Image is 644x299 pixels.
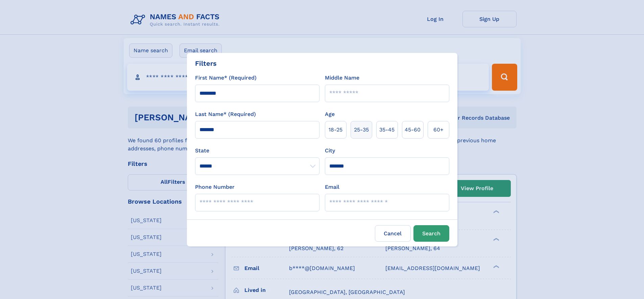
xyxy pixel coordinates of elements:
label: Cancel [375,225,411,242]
label: First Name* (Required) [195,74,257,82]
label: City [325,147,335,155]
button: Search [413,225,449,242]
span: 35‑45 [379,126,395,134]
label: Middle Name [325,74,359,82]
label: Age [325,110,335,118]
label: Phone Number [195,183,235,191]
span: 60+ [433,126,444,134]
label: State [195,147,319,155]
span: 18‑25 [329,126,342,134]
label: Email [325,183,339,191]
span: 25‑35 [354,126,369,134]
div: Filters [195,58,217,68]
span: 45‑60 [405,126,421,134]
label: Last Name* (Required) [195,110,256,118]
